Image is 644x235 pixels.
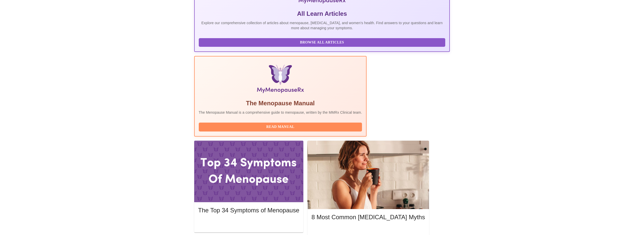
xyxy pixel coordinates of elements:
[198,221,301,225] a: Read More
[311,226,425,235] button: Read More
[204,39,440,46] span: Browse All Articles
[199,20,445,31] p: Explore our comprehensive collection of articles about menopause, [MEDICAL_DATA], and women's hea...
[199,123,362,131] button: Read Manual
[311,228,426,232] a: Read More
[317,227,420,234] span: Read More
[199,124,364,129] a: Read Manual
[311,213,425,221] h5: 8 Most Common [MEDICAL_DATA] Myths
[199,38,445,47] button: Browse All Articles
[203,220,294,227] span: Read More
[198,206,299,214] h5: The Top 34 Symptoms of Menopause
[199,99,362,107] h5: The Menopause Manual
[199,110,362,115] p: The Menopause Manual is a comprehensive guide to menopause, written by the MMRx Clinical team.
[225,65,336,95] img: Menopause Manual
[198,219,299,228] button: Read More
[199,40,447,44] a: Browse All Articles
[199,10,445,18] h5: All Learn Articles
[204,124,357,130] span: Read Manual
